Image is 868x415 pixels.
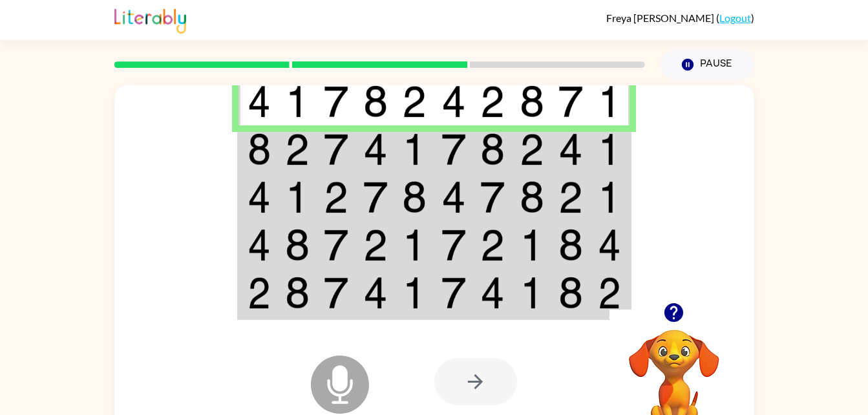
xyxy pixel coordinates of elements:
[441,277,466,309] img: 7
[480,85,505,118] img: 2
[520,133,544,165] img: 2
[441,229,466,261] img: 7
[402,85,427,118] img: 2
[248,229,271,261] img: 4
[598,85,621,118] img: 1
[598,133,621,165] img: 1
[363,85,388,118] img: 8
[598,181,621,213] img: 1
[114,5,186,34] img: Literably
[558,181,583,213] img: 2
[248,133,271,165] img: 8
[598,277,621,309] img: 2
[248,85,271,118] img: 4
[719,12,751,24] a: Logout
[324,181,348,213] img: 2
[363,133,388,165] img: 4
[324,229,348,261] img: 7
[324,277,348,309] img: 7
[606,12,754,24] div: ( )
[285,181,310,213] img: 1
[363,181,388,213] img: 7
[441,85,466,118] img: 4
[324,85,348,118] img: 7
[324,133,348,165] img: 7
[248,277,271,309] img: 2
[558,85,583,118] img: 7
[285,133,310,165] img: 2
[363,277,388,309] img: 4
[441,181,466,213] img: 4
[285,277,310,309] img: 8
[480,181,505,213] img: 7
[558,277,583,309] img: 8
[520,229,544,261] img: 1
[441,133,466,165] img: 7
[520,85,544,118] img: 8
[520,277,544,309] img: 1
[520,181,544,213] img: 8
[480,277,505,309] img: 4
[598,229,621,261] img: 4
[402,133,427,165] img: 1
[558,229,583,261] img: 8
[402,277,427,309] img: 1
[661,50,754,80] button: Pause
[606,12,716,24] span: Freya [PERSON_NAME]
[402,229,427,261] img: 1
[363,229,388,261] img: 2
[402,181,427,213] img: 8
[285,85,310,118] img: 1
[285,229,310,261] img: 8
[248,181,271,213] img: 4
[480,133,505,165] img: 8
[480,229,505,261] img: 2
[558,133,583,165] img: 4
